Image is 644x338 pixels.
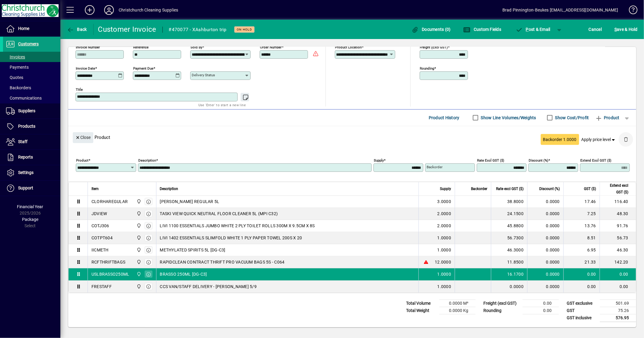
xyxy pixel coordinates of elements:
td: 0.0000 [527,196,563,208]
button: Profile [99,5,119,15]
span: Christchurch Cleaning Supplies Ltd [135,259,142,265]
span: CCS VAN/STAFF DELIVERY - [PERSON_NAME] 5/9 [160,284,257,290]
td: 116.40 [600,196,636,208]
a: Payments [3,62,60,72]
td: 17.46 [563,196,600,208]
mat-label: Delivery status [192,73,215,77]
div: Christchurch Cleaning Supplies [119,5,178,15]
a: Quotes [3,72,60,83]
span: Christchurch Cleaning Supplies Ltd [135,235,142,241]
td: 0.0000 [527,244,563,256]
div: 24.1500 [495,211,524,217]
td: Total Volume [403,300,439,307]
span: Staff [18,139,27,144]
span: LIVI 1402 ESSENTIALS SLIMFOLD WHITE 1 PLY PAPER TOWEL 200S X 20 [160,235,302,241]
td: 0.0000 [527,256,563,268]
span: Backorder 1.0000 [543,136,577,143]
button: Documents (0) [410,24,452,35]
span: Rate excl GST ($) [496,185,524,192]
span: ave & Hold [614,25,638,34]
span: 1.0000 [437,284,451,290]
div: JDVIEW [91,211,107,217]
td: 46.30 [600,244,636,256]
mat-label: Order number [260,45,282,49]
span: Reports [18,155,33,159]
div: 38.8000 [495,199,524,205]
td: 48.30 [600,208,636,220]
div: #470077 - XAshburton trip [169,25,227,34]
a: Settings [3,165,60,180]
span: 3.0000 [437,199,451,205]
td: 0.0000 [527,232,563,244]
span: LIVI 1100 ESSENTIALS JUMBO WHITE 2 PLY TOILET ROLLS 300M X 9.5CM X 8S [160,223,315,229]
div: COTJ306 [91,223,109,229]
td: 0.0000 Kg [439,307,476,314]
mat-label: Product [76,158,88,162]
td: GST exclusive [564,300,600,307]
label: Show Cost/Profit [554,115,589,121]
span: Customers [18,41,39,46]
td: 0.0000 [527,268,563,281]
mat-label: Payment due [133,66,153,70]
span: 1.0000 [437,247,451,253]
td: 576.95 [600,314,636,322]
span: Christchurch Cleaning Supplies Ltd [135,271,142,277]
a: Staff [3,134,60,149]
mat-label: Rate excl GST ($) [477,158,504,162]
button: Backorder 1.0000 [541,134,579,145]
span: Cancel [589,25,602,34]
app-page-header-button: Delete [619,136,633,142]
td: GST inclusive [564,314,600,322]
div: COTPT604 [91,235,113,241]
mat-label: Reference [133,45,149,49]
td: 75.26 [600,307,636,314]
span: TASKI VIEW QUICK NEUTRAL FLOOR CLEANER 5L (MPI C32) [160,211,278,217]
mat-label: Sold by [191,45,202,49]
td: 0.00 [600,281,636,293]
mat-label: Freight (excl GST) [420,45,448,49]
mat-label: Discount (%) [529,158,548,162]
div: IICMETH [91,247,109,253]
div: 0.0000 [495,284,524,290]
mat-hint: Use 'Enter' to start a new line [198,101,246,108]
td: 13.76 [563,220,600,232]
span: On hold [237,28,252,31]
button: Apply price level [579,134,619,145]
a: Support [3,181,60,196]
a: Suppliers [3,103,60,119]
td: 8.51 [563,232,600,244]
div: Product [68,126,636,148]
a: Knowledge Base [624,1,636,21]
span: 1.0000 [437,271,451,277]
mat-label: Supply [374,158,384,162]
span: Discount (%) [539,185,560,192]
td: 21.33 [563,256,600,268]
span: P [526,27,529,32]
mat-label: Title [76,87,83,91]
span: ost & Email [515,27,550,32]
td: 501.69 [600,300,636,307]
div: Brad Pinnington-Beukes [EMAIL_ADDRESS][DOMAIN_NAME] [502,5,618,15]
span: Description [160,185,178,192]
span: Christchurch Cleaning Supplies Ltd [135,222,142,229]
td: 0.00 [600,268,636,281]
button: Add [80,5,99,15]
div: 16.1700 [495,271,524,277]
td: 56.73 [600,232,636,244]
mat-label: Backorder [427,165,443,169]
span: Financial Year [17,204,43,209]
td: 142.20 [600,256,636,268]
span: Product [595,113,620,123]
a: Products [3,119,60,134]
a: Home [3,21,60,36]
div: USLBRASSO250ML [91,271,130,277]
span: 12.0000 [435,259,451,265]
div: FRESTAFF [91,284,112,290]
td: 6.95 [563,244,600,256]
span: Settings [18,170,34,175]
span: Payments [6,65,29,70]
button: Post & Email [512,24,553,35]
button: Product [592,112,623,123]
span: 2.0000 [437,223,451,229]
td: 0.0000 M³ [439,300,476,307]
